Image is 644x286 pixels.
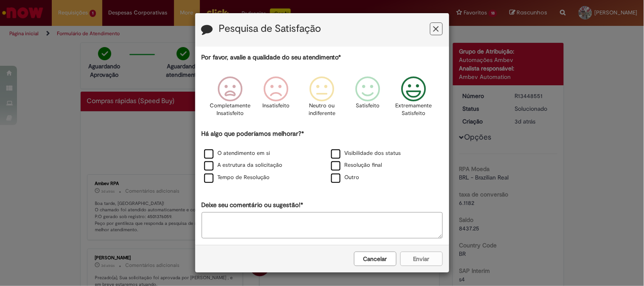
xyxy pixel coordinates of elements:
div: Completamente Insatisfeito [208,70,252,128]
label: Outro [331,174,360,182]
div: Satisfeito [346,70,390,128]
p: Satisfeito [356,102,380,110]
label: Visibilidade dos status [331,149,401,157]
p: Completamente Insatisfeito [210,102,250,118]
div: Insatisfeito [254,70,298,128]
button: Cancelar [354,252,397,266]
label: O atendimento em si [204,149,270,157]
label: Tempo de Resolução [204,174,270,182]
div: Extremamente Satisfeito [392,70,436,128]
div: Há algo que poderíamos melhorar?* [202,129,443,184]
div: Neutro ou indiferente [300,70,343,128]
p: Extremamente Satisfeito [396,102,432,118]
label: Pesquisa de Satisfação [219,23,321,34]
label: A estrutura da solicitação [204,161,283,169]
p: Neutro ou indiferente [307,102,337,118]
p: Insatisfeito [262,102,290,110]
label: Resolução final [331,161,382,169]
label: Por favor, avalie a qualidade do seu atendimento* [202,53,341,62]
label: Deixe seu comentário ou sugestão!* [202,201,304,210]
